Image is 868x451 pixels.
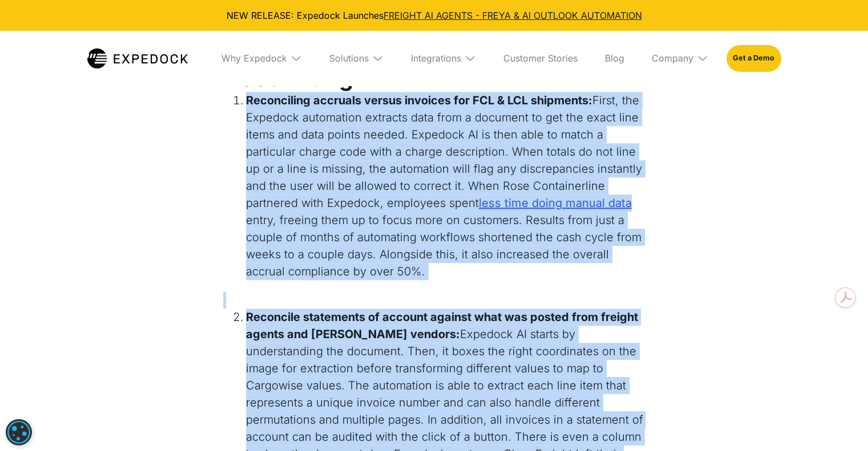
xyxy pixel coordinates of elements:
a: FREIGHT AI AGENTS - FREYA & AI OUTLOOK AUTOMATION [383,10,642,21]
div: Company [652,52,693,64]
a: Blog [596,31,633,86]
strong: Reconcile statements of account against what was posted from freight agents and [PERSON_NAME] ven... [246,310,638,341]
div: Integrations [411,52,461,64]
div: NEW RELEASE: Expedock Launches [9,9,859,22]
p: ‍ [223,291,645,308]
iframe: Chat Widget [811,396,868,451]
div: Integrations [402,31,485,86]
strong: Reconciling accruals versus invoices for FCL & LCL shipments: [246,94,592,107]
div: Solutions [320,31,393,86]
a: Get a Demo [726,45,781,71]
div: Why Expedock [221,52,287,64]
div: Why Expedock [212,31,311,86]
div: Company [643,31,717,86]
a: less time doing manual data [479,194,632,212]
div: Solutions [329,52,369,64]
a: Customer Stories [494,31,587,86]
li: First, the Expedock automation extracts data from a document to get the exact line items and data... [246,92,645,280]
